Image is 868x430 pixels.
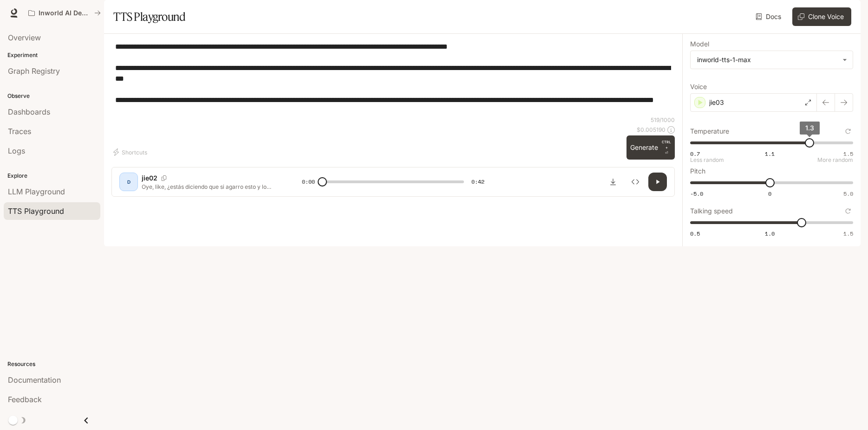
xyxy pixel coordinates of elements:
[690,190,703,198] span: -5.0
[843,190,853,198] span: 5.0
[697,55,838,64] div: inworld-tts-1-max
[768,190,771,198] span: 0
[24,4,105,22] button: All workspaces
[690,150,700,158] span: 0.7
[121,174,136,189] div: D
[627,135,675,160] button: GenerateCTRL +⏎
[662,139,671,150] p: CTRL +
[843,230,853,237] span: 1.5
[765,150,775,158] span: 1.1
[39,9,91,17] p: Inworld AI Demos
[690,230,700,237] span: 0.5
[690,41,709,47] p: Model
[691,51,853,69] div: inworld-tts-1-max
[792,7,851,26] button: Clone Voice
[142,173,157,183] p: jie02
[843,206,853,216] button: Reset to default
[157,175,170,181] button: Copy Voice ID
[651,116,675,124] p: 519 / 1000
[709,98,724,107] p: jie03
[843,150,853,158] span: 1.5
[805,124,814,132] span: 1.3
[113,7,185,26] h1: TTS Playground
[111,145,151,160] button: Shortcuts
[690,157,724,163] p: Less random
[662,139,671,156] p: ⏎
[817,157,853,163] p: More random
[765,230,775,237] span: 1.0
[604,173,622,191] button: Download audio
[690,128,729,135] p: Temperature
[690,83,707,90] p: Voice
[626,173,645,191] button: Inspect
[754,7,785,26] a: Docs
[302,177,315,186] span: 0:00
[471,177,484,186] span: 0:42
[690,168,705,174] p: Pitch
[690,208,733,214] p: Talking speed
[843,126,853,136] button: Reset to default
[142,183,280,191] p: Oye, like, ¿estás diciendo que si agarro esto y lo conecto a la tele, puedo ver [PERSON_NAME] com...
